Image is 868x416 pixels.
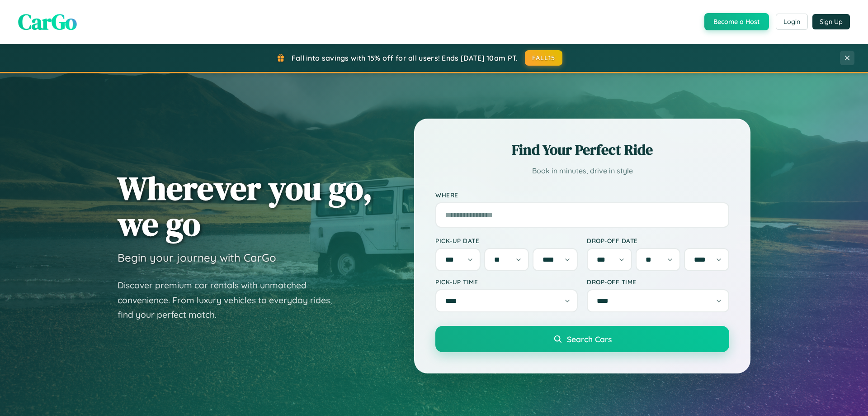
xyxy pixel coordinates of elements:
label: Drop-off Time [587,278,729,286]
label: Where [435,191,729,199]
label: Pick-up Time [435,278,578,286]
span: CarGo [18,7,77,37]
label: Pick-up Date [435,237,578,244]
button: Search Cars [435,326,729,352]
span: Search Cars [567,334,612,344]
h2: Find Your Perfect Ride [435,140,729,160]
button: Become a Host [704,13,769,30]
span: Fall into savings with 15% off for all users! Ends [DATE] 10am PT. [292,53,518,62]
p: Discover premium car rentals with unmatched convenience. From luxury vehicles to everyday rides, ... [118,278,344,322]
h3: Begin your journey with CarGo [118,251,276,264]
button: Sign Up [812,14,850,29]
label: Drop-off Date [587,237,729,244]
p: Book in minutes, drive in style [435,164,729,177]
button: Login [776,14,808,30]
h1: Wherever you go, we go [118,170,373,242]
button: FALL15 [525,50,563,66]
